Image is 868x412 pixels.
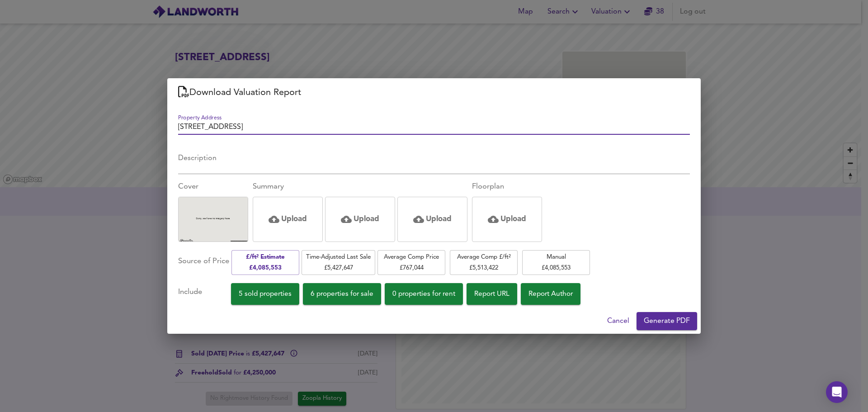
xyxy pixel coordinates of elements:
[178,181,248,192] div: Cover
[521,283,580,305] button: Report Author
[281,214,307,225] h5: Upload
[302,250,375,275] button: Time-Adjusted Last Sale£5,427,647
[607,315,629,327] span: Cancel
[382,252,441,273] span: Average Comp Price £ 767,044
[178,197,248,242] div: Click to replace this image
[522,250,590,275] button: Manual£4,085,553
[604,312,633,330] button: Cancel
[644,315,690,327] span: Generate PDF
[354,214,379,225] h5: Upload
[397,197,467,242] div: Click or drag and drop an image
[178,249,229,276] div: Source of Price
[178,115,222,120] label: Property Address
[450,250,518,275] button: Average Comp £/ft²£5,513,422
[467,283,517,305] button: Report URL
[528,288,573,300] span: Report Author
[253,181,467,192] div: Summary
[426,214,452,225] h5: Upload
[303,283,381,305] button: 6 properties for sale
[637,312,697,330] button: Generate PDF
[253,197,323,242] div: Click or drag and drop an image
[239,288,292,300] span: 5 sold properties
[377,250,445,275] button: Average Comp Price£767,044
[500,214,526,225] h5: Upload
[472,197,542,242] div: Click or drag and drop an image
[231,250,299,275] button: £/ft² Estimate£4,085,553
[178,85,690,100] h2: Download Valuation Report
[231,283,299,305] button: 5 sold properties
[178,283,231,305] div: Include
[527,252,585,273] span: Manual £ 4,085,553
[454,252,513,273] span: Average Comp £/ft² £ 5,513,422
[385,283,463,305] button: 0 properties for rent
[179,194,248,244] img: Uploaded
[472,181,542,192] div: Floorplan
[311,288,373,300] span: 6 properties for sale
[306,252,371,273] span: Time-Adjusted Last Sale £ 5,427,647
[826,381,848,403] div: Open Intercom Messenger
[474,288,509,300] span: Report URL
[392,288,455,300] span: 0 properties for rent
[236,252,295,273] span: £/ft² Estimate £ 4,085,553
[325,197,395,242] div: Click or drag and drop an image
